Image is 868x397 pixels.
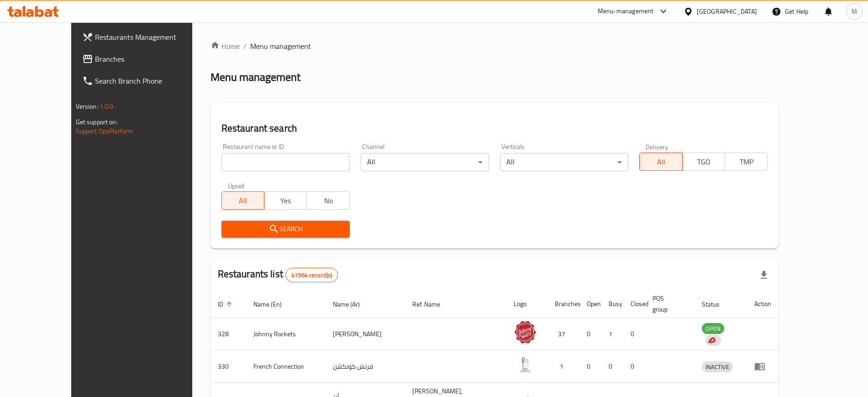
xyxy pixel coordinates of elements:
td: 0 [601,350,623,383]
h2: Restaurant search [221,122,768,135]
th: Closed [623,290,645,318]
div: INACTIVE [702,361,733,372]
td: 1 [601,318,623,350]
div: OPEN [702,323,724,334]
td: French Connection [246,350,326,383]
td: 37 [547,318,579,350]
span: OPEN [702,323,724,334]
label: Upsell [228,182,245,189]
span: Ref. Name [412,299,452,310]
div: Total records count [285,268,338,282]
td: 328 [210,318,246,350]
img: delivery hero logo [707,336,715,344]
li: / [243,41,247,52]
span: 1.0.0 [100,101,114,112]
td: فرنش كونكشن [326,350,405,383]
th: Branches [547,290,579,318]
span: 41964 record(s) [286,271,337,280]
span: Version: [76,101,98,112]
span: Restaurants Management [95,32,209,42]
span: ID [218,299,235,310]
button: Yes [264,191,307,210]
span: Search [229,223,342,235]
div: All [361,153,489,171]
div: Export file [753,264,775,286]
img: Johnny Rockets [514,321,537,344]
td: 0 [579,318,601,350]
span: POS group [652,293,684,315]
th: Busy [601,290,623,318]
a: Support.OpsPlatform [76,125,134,137]
div: All [500,153,628,171]
td: 330 [210,350,246,383]
span: TMP [729,155,764,169]
button: All [221,191,264,210]
span: Search Branch Phone [95,75,209,86]
td: 0 [623,318,645,350]
span: Yes [268,194,303,207]
span: Menu management [250,41,311,52]
th: Open [579,290,601,318]
span: No [310,194,346,207]
span: Name (Ar) [333,299,372,310]
nav: breadcrumb [210,41,779,52]
button: TMP [725,153,768,171]
a: Home [210,41,240,52]
h2: Menu management [210,70,300,85]
td: 1 [547,350,579,383]
a: Search Branch Phone [75,70,216,92]
a: Branches [75,48,216,70]
h2: Restaurants list [218,267,338,282]
span: Branches [95,53,209,64]
button: Search [221,221,350,238]
span: Status [702,299,731,310]
div: Indicates that the vendor menu management has been moved to DH Catalog service [705,335,721,346]
button: All [639,153,682,171]
span: M [852,6,857,16]
th: Logo [506,290,547,318]
td: 0 [579,350,601,383]
span: INACTIVE [702,362,733,372]
td: 0 [623,350,645,383]
td: [PERSON_NAME] [326,318,405,350]
button: No [306,191,349,210]
button: TGO [682,153,725,171]
a: Restaurants Management [75,26,216,48]
input: Search for restaurant name or ID.. [221,153,350,171]
div: [GEOGRAPHIC_DATA] [697,6,757,16]
span: TGO [686,155,721,169]
label: Delivery [646,143,668,150]
div: Menu-management [598,6,654,17]
div: Menu [754,361,771,372]
td: Johnny Rockets [246,318,326,350]
span: All [226,194,261,207]
th: Action [747,290,779,318]
span: Get support on: [76,116,118,128]
img: French Connection [514,353,537,376]
span: Name (En) [253,299,294,310]
span: All [643,155,679,169]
